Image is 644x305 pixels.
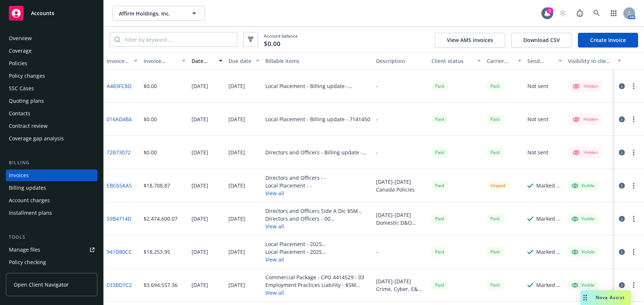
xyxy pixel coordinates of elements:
div: Directors and Officers - - [265,174,326,182]
div: [DATE] [228,115,245,123]
div: Visible [572,282,595,288]
div: Coverage [9,45,32,57]
div: Local Placement - Billing update - 7141450 [265,115,370,123]
div: Paid [487,280,503,290]
div: Employment Practices Liability - $5M EPL/$5M FID - PHO2509164 [265,281,370,289]
div: [DATE] [228,248,245,256]
a: Search [589,6,604,21]
span: Paid [431,214,448,223]
div: Hidden [572,115,598,124]
div: 1 [547,7,553,14]
button: Billable items [262,52,373,70]
div: Local Placement - 2025 [GEOGRAPHIC_DATA] GL - [GEOGRAPHIC_DATA] GL/[GEOGRAPHIC_DATA] [265,240,370,248]
a: Accounts [6,3,97,24]
div: SSC Cases [9,83,34,94]
div: Marked as sent [536,182,562,189]
div: [DATE] [192,215,208,222]
button: View AMS invoices [435,33,505,48]
div: [DATE] [192,182,208,189]
div: Local Placement - 2025 [GEOGRAPHIC_DATA] GL /[GEOGRAPHIC_DATA] - 00000123795239 [265,248,370,256]
div: Local Placement - Billing update - DR/01150029/2024 [265,82,370,90]
div: Manage files [9,244,40,256]
button: Invoice ID [104,52,141,70]
div: Paid [487,81,503,91]
div: $0.00 [144,115,157,123]
div: [DATE] [192,281,208,289]
div: Description [376,57,426,65]
div: Due date [228,57,251,65]
a: A483FC8D [107,82,131,90]
a: 033BD7C2 [107,281,132,289]
a: Report a Bug [572,6,587,21]
div: [DATE] [228,281,245,289]
span: Paid [431,247,448,256]
div: Overview [9,32,32,44]
a: Policy changes [6,70,97,82]
div: $2,474,600.07 [144,215,178,222]
button: Affirm Holdings, Inc. [113,6,205,21]
div: Paid [487,214,503,223]
div: Unpaid [487,181,509,190]
div: Local Placement - - [265,182,326,189]
div: Paid [431,148,448,157]
a: 016AD4B4 [107,115,132,123]
span: Account balance [264,33,298,46]
div: Paid [431,280,448,290]
div: Not sent [527,82,548,90]
a: Contacts [6,108,97,119]
div: Carrier status [487,57,513,65]
div: Quoting plans [9,95,44,107]
div: Contacts [9,108,30,119]
button: View all [265,256,370,263]
div: [DATE]-[DATE] Domestic D&O Policies [376,211,426,227]
span: Accounts [31,10,54,16]
div: Drag to move [581,290,590,305]
div: - [376,148,378,156]
div: $3,694,557.36 [144,281,178,289]
div: Billing [6,159,97,166]
div: [DATE] [228,82,245,90]
a: SSC Cases [6,83,97,94]
div: Policy changes [9,70,45,82]
div: $18,253.95 [144,248,170,256]
a: Switch app [606,6,621,21]
div: Paid [487,247,503,256]
div: Paid [431,115,448,124]
div: Contract review [9,120,48,132]
a: Contract review [6,120,97,132]
div: Paid [431,81,448,91]
span: $0.00 [264,39,280,49]
div: Paid [431,181,448,190]
div: [DATE] [228,148,245,156]
a: Installment plans [6,207,97,219]
span: Open Client Navigator [14,281,69,288]
span: Paid [487,115,503,124]
div: Billable items [265,57,370,65]
a: Coverage gap analysis [6,133,97,144]
input: Filter by keyword... [120,32,237,46]
div: Visible [572,215,595,222]
button: Due date [225,52,262,70]
div: Account charges [9,194,50,206]
a: Invoices [6,169,97,181]
a: Manage files [6,244,97,256]
div: Invoices [9,169,29,181]
div: [DATE] [228,182,245,189]
div: Directors and Officers - Billing update - 8860735 [265,148,370,156]
div: [DATE]-[DATE] Crime, Cyber, E&O, EPL, Employed Lawyers, Fiduciary, and P&C Policies [376,277,426,293]
button: Date issued [189,52,225,70]
div: Policy checking [9,256,46,268]
div: Commercial Package - CPO 4414529 - 03 [265,273,370,281]
div: Marked as sent [536,281,562,289]
div: - [376,82,378,90]
button: Client status [428,52,484,70]
a: EBC65AA5 [107,182,132,189]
